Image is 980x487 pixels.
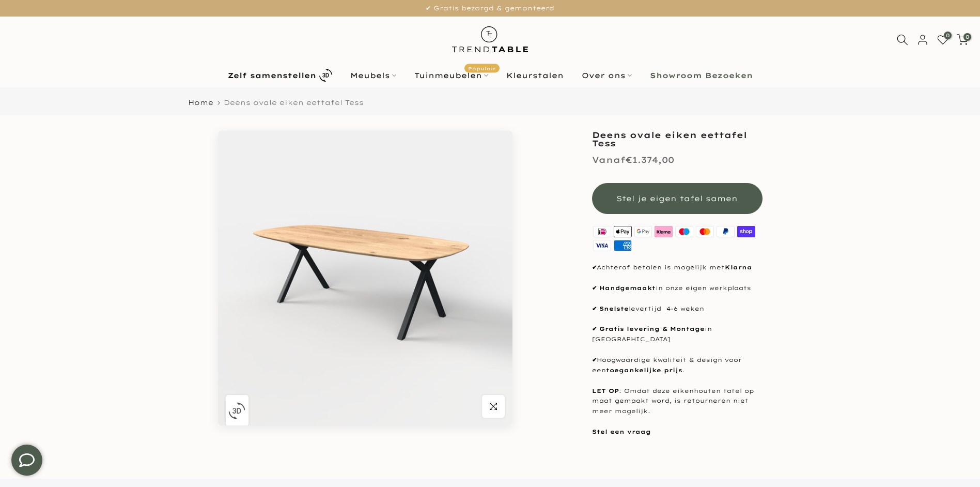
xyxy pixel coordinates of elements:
span: Populair [464,64,500,72]
a: Home [188,99,213,106]
span: Stel je eigen tafel samen [616,194,738,203]
p: levertijd 4-6 weken [592,304,763,314]
strong: ✔ [592,305,597,312]
span: Vanaf [592,155,626,165]
strong: Klarna [725,264,752,271]
a: Over ons [572,69,641,82]
strong: ✔ [592,325,597,332]
img: apple pay [612,224,633,238]
span: 0 [944,32,952,39]
strong: LET OP [592,387,619,394]
strong: Handgemaakt [599,284,656,292]
strong: ✔ [592,284,597,292]
img: trend-table [445,17,535,63]
strong: Gratis levering & Montage [599,325,705,332]
img: paypal [715,224,736,238]
h1: Deens ovale eiken eettafel Tess [592,131,763,147]
strong: ✔ [592,264,597,271]
img: maestro [674,224,695,238]
a: Kleurstalen [497,69,572,82]
p: in [GEOGRAPHIC_DATA] [592,324,763,345]
p: Achteraf betalen is mogelijk met [592,263,763,273]
span: 0 [963,33,971,41]
a: Zelf samenstellen [219,66,341,84]
p: ✔ Gratis bezorgd & gemonteerd [13,3,967,14]
strong: ✔ [592,356,597,363]
img: 3D_icon.svg [228,402,245,419]
a: Stel een vraag [592,428,651,435]
a: 0 [937,34,948,45]
img: master [695,224,715,238]
img: american express [612,238,633,252]
strong: toegankelijke prijs [606,367,682,374]
img: klarna [654,224,674,238]
img: google pay [633,224,654,238]
p: Hoogwaardige kwaliteit & design voor een . [592,355,763,376]
button: Stel je eigen tafel samen [592,183,763,214]
a: Meubels [341,69,405,82]
img: shopify pay [736,224,756,238]
b: Zelf samenstellen [228,72,316,79]
img: visa [592,238,613,252]
iframe: toggle-frame [1,434,53,486]
img: ideal [592,224,613,238]
strong: Snelste [599,305,629,312]
p: in onze eigen werkplaats [592,283,763,294]
p: : Omdat deze eikenhouten tafel op maat gemaakt word, is retourneren niet meer mogelijk. [592,386,763,417]
a: Showroom Bezoeken [641,69,761,82]
a: 0 [957,34,968,45]
div: €1.374,00 [592,153,674,168]
span: Deens ovale eiken eettafel Tess [224,98,364,106]
b: Showroom Bezoeken [650,72,753,79]
a: TuinmeubelenPopulair [405,69,497,82]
